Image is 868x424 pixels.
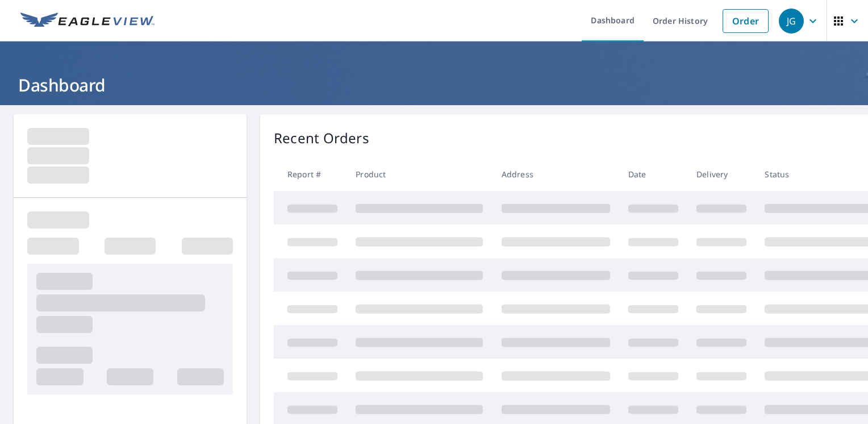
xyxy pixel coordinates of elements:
th: Date [619,157,687,191]
th: Delivery [687,157,756,191]
th: Address [493,157,619,191]
th: Product [347,157,492,191]
div: JG [779,9,804,34]
p: Recent Orders [274,128,369,148]
th: Report # [274,157,347,191]
a: Order [723,9,769,33]
img: EV Logo [20,13,155,30]
h1: Dashboard [14,73,854,97]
